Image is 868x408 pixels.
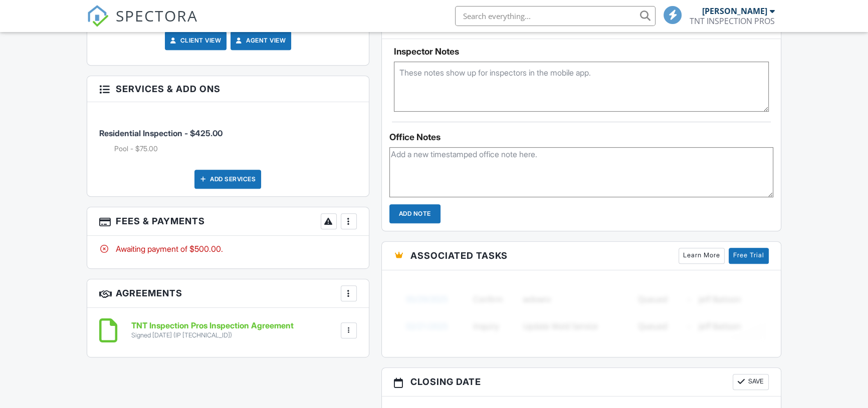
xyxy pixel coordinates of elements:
div: TNT INSPECTION PROS [690,16,775,26]
span: Associated Tasks [410,249,508,262]
button: Save [733,374,769,390]
input: Add Note [389,204,441,223]
h3: Fees & Payments [87,207,368,236]
div: Signed [DATE] (IP [TECHNICAL_ID]) [131,331,294,339]
li: Service: Residential Inspection [99,110,356,162]
h6: TNT Inspection Pros Inspection Agreement [131,321,294,330]
div: Add Services [194,170,261,189]
img: The Best Home Inspection Software - Spectora [87,5,109,27]
img: blurred-tasks-251b60f19c3f713f9215ee2a18cbf2105fc2d72fcd585247cf5e9ec0c957c1dd.png [394,278,769,347]
div: Awaiting payment of $500.00. [99,243,356,254]
h3: Services & Add ons [87,76,368,102]
span: SPECTORA [116,5,198,26]
a: TNT Inspection Pros Inspection Agreement Signed [DATE] (IP [TECHNICAL_ID]) [131,321,294,339]
input: Search everything... [455,6,656,26]
span: Residential Inspection - $425.00 [99,128,223,138]
li: Add on: Pool [114,144,356,154]
h3: Agreements [87,279,368,308]
a: Client View [168,36,222,46]
div: [PERSON_NAME] [702,6,767,16]
a: Free Trial [729,248,769,264]
a: Agent View [234,36,286,46]
a: SPECTORA [87,14,198,35]
h5: Inspector Notes [394,47,769,57]
div: Office Notes [389,132,773,142]
a: Learn More [679,248,725,264]
span: Closing date [410,375,481,388]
